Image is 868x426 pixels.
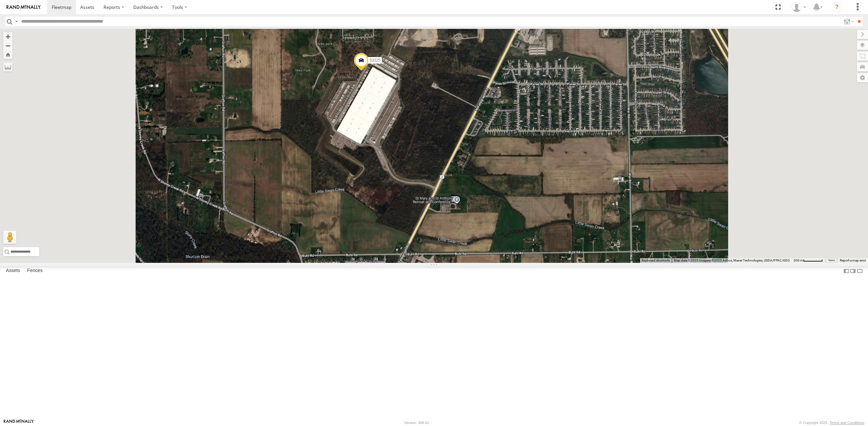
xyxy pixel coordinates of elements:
[3,50,12,59] button: Zoom Home
[404,421,429,425] div: Version: 308.01
[843,266,850,276] label: Dock Summary Table to the Left
[841,17,855,26] label: Search Filter Options
[3,266,23,276] label: Assets
[857,266,863,276] label: Hide Summary Table
[370,58,381,63] span: 53225
[14,17,19,26] label: Search Query
[3,231,16,244] button: Drag Pegman onto the map to open Street View
[792,258,825,263] button: Map Scale: 200 m per 56 pixels
[832,2,842,12] i: ?
[674,259,790,262] span: Map data ©2025 Imagery ©2025 Airbus, Maxar Technologies, USDA/FPAC/GEO
[830,421,864,425] a: Terms and Conditions
[828,259,835,262] a: Terms (opens in new tab)
[7,5,41,10] img: rand-logo.svg
[799,421,864,425] div: © Copyright 2025 -
[789,2,808,12] div: Miky Transport
[794,259,803,262] span: 200 m
[840,259,866,262] a: Report a map error
[3,32,12,41] button: Zoom in
[3,41,12,50] button: Zoom out
[857,73,868,82] label: Map Settings
[4,419,34,426] a: Visit our Website
[3,62,12,71] label: Measure
[642,258,670,263] button: Keyboard shortcuts
[24,266,46,276] label: Fences
[850,266,856,276] label: Dock Summary Table to the Right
